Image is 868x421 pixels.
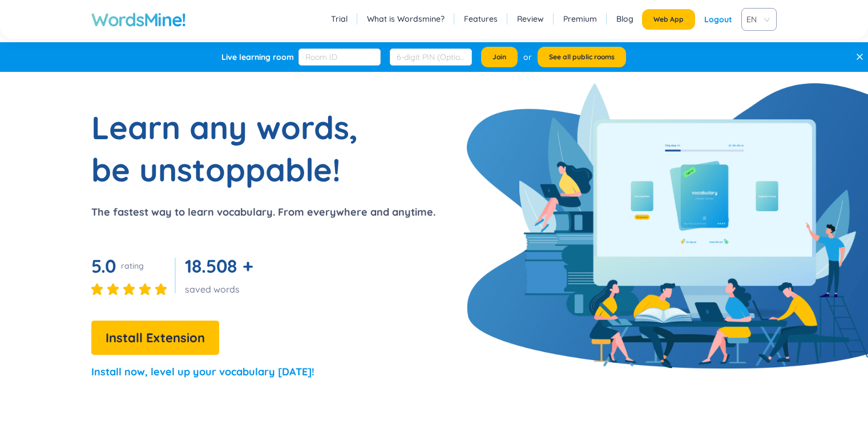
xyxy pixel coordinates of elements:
[538,47,626,67] button: See all public rooms
[91,333,219,345] a: Install Extension
[563,13,597,25] a: Premium
[492,52,506,62] span: Join
[616,13,633,25] a: Blog
[91,204,435,220] p: The fastest way to learn vocabulary. From everywhere and anytime.
[221,51,294,63] div: Live learning room
[106,328,205,348] span: Install Extension
[331,13,348,25] a: Trial
[642,9,695,30] button: Web App
[746,11,767,28] span: EN
[523,51,532,63] div: or
[91,321,219,355] button: Install Extension
[91,254,116,277] span: 5.0
[121,260,144,272] div: rating
[185,283,257,295] div: saved words
[367,13,445,25] a: What is Wordsmine?
[185,254,253,277] span: 18.508 +
[481,47,518,67] button: Join
[298,48,381,66] input: Room ID
[91,8,186,31] a: WordsMine!
[91,364,314,380] p: Install now, level up your vocabulary [DATE]!
[549,52,615,62] span: See all public rooms
[517,13,544,25] a: Review
[91,106,377,191] h1: Learn any words, be unstoppable!
[704,9,732,30] div: Logout
[653,15,684,24] span: Web App
[464,13,498,25] a: Features
[390,48,472,66] input: 6-digit PIN (Optional)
